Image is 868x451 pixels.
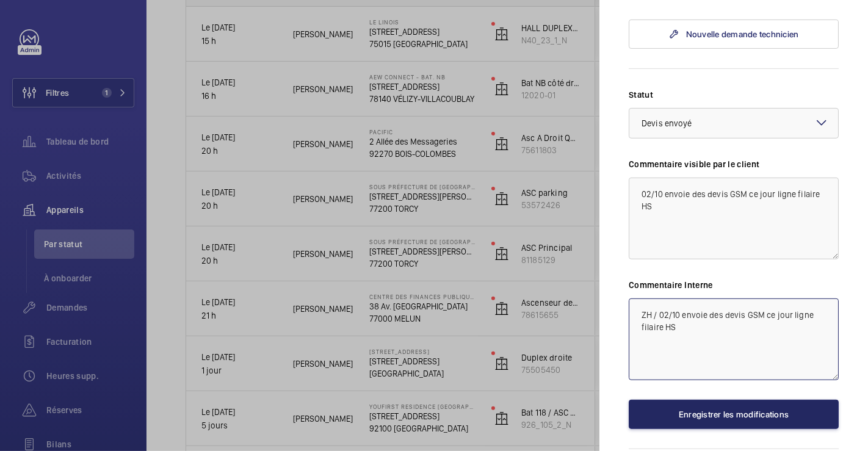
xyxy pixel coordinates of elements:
[642,118,692,128] span: Devis envoyé
[629,158,839,170] label: Commentaire visible par le client
[629,20,839,49] a: Nouvelle demande technicien
[629,279,839,291] label: Commentaire Interne
[629,88,839,101] label: Statut
[629,400,839,429] button: Enregistrer les modifications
